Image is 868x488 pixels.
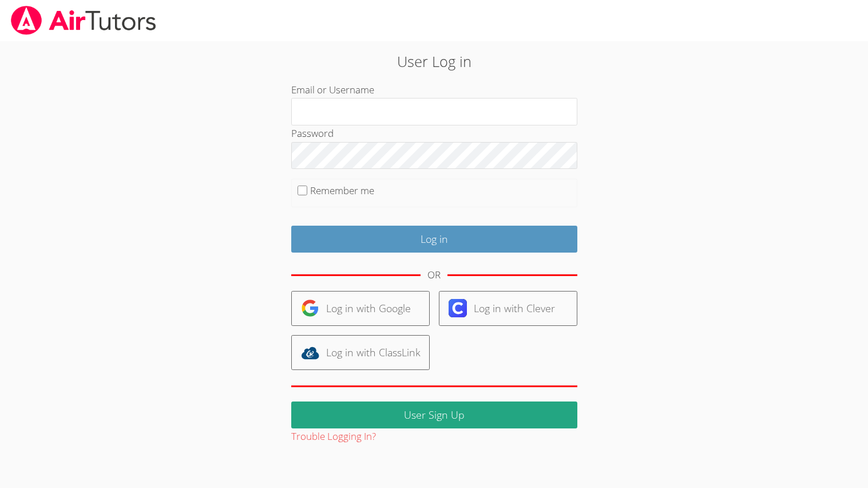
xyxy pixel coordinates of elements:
[291,428,376,445] button: Trouble Logging In?
[291,402,577,428] a: User Sign Up
[449,299,467,317] img: clever-logo-6eab21bc6e7a338710f1a6ff85c0baf02591cd810cc4098c63d3a4b26e2feb20.svg
[310,184,374,197] label: Remember me
[291,226,577,253] input: Log in
[301,299,319,317] img: google-logo-50288ca7cdecda66e5e0955fdab243c47b7ad437acaf1139b6f446037453330a.svg
[291,127,334,140] label: Password
[439,291,577,326] a: Log in with Clever
[291,83,374,96] label: Email or Username
[200,50,668,72] h2: User Log in
[291,291,430,326] a: Log in with Google
[10,6,157,35] img: airtutors_banner-c4298cdbf04f3fff15de1276eac7730deb9818008684d7c2e4769d2f7ddbe033.png
[291,335,430,370] a: Log in with ClassLink
[301,344,319,362] img: classlink-logo-d6bb404cc1216ec64c9a2012d9dc4662098be43eaf13dc465df04b49fa7ab582.svg
[427,267,441,284] div: OR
